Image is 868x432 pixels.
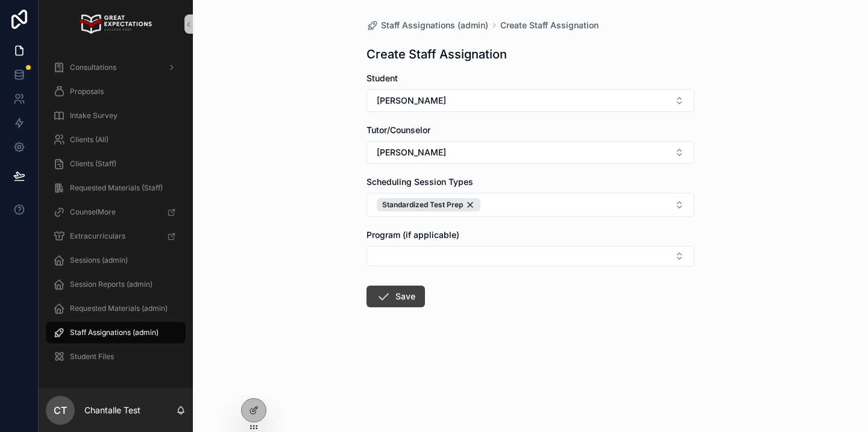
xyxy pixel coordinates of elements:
[366,230,459,240] span: Program (if applicable)
[39,48,193,383] div: scrollable content
[70,352,114,362] span: Student Files
[46,346,186,368] a: Student Files
[46,322,186,343] a: Staff Assignations (admin)
[366,125,430,135] span: Tutor/Counselor
[46,153,186,175] a: Clients (Staff)
[366,73,398,83] span: Student
[500,19,599,31] a: Create Staff Assignation
[377,95,446,107] span: [PERSON_NAME]
[366,19,488,31] a: Staff Assignations (admin)
[46,201,186,223] a: CounselMore
[46,57,186,78] a: Consultations
[70,183,163,193] span: Requested Materials (Staff)
[381,19,488,31] span: Staff Assignations (admin)
[70,207,116,217] span: CounselMore
[377,198,480,211] button: Unselect 2
[70,255,128,265] span: Sessions (admin)
[84,404,140,416] p: Chantalle Test
[54,403,67,418] span: CT
[46,298,186,319] a: Requested Materials (admin)
[46,225,186,247] a: Extracurriculars
[70,87,104,96] span: Proposals
[70,231,125,241] span: Extracurriculars
[366,193,694,217] button: Select Button
[46,129,186,151] a: Clients (All)
[46,249,186,271] a: Sessions (admin)
[46,177,186,199] a: Requested Materials (Staff)
[70,304,168,313] span: Requested Materials (admin)
[70,63,116,72] span: Consultations
[70,328,159,337] span: Staff Assignations (admin)
[382,200,463,210] span: Standardized Test Prep
[366,46,507,63] h1: Create Staff Assignation
[366,286,425,307] button: Save
[70,111,118,121] span: Intake Survey
[377,146,446,158] span: [PERSON_NAME]
[46,81,186,102] a: Proposals
[70,159,116,169] span: Clients (Staff)
[366,246,694,266] button: Select Button
[70,280,153,289] span: Session Reports (admin)
[366,141,694,164] button: Select Button
[46,105,186,127] a: Intake Survey
[70,135,108,145] span: Clients (All)
[366,177,473,187] span: Scheduling Session Types
[80,14,151,34] img: App logo
[46,274,186,295] a: Session Reports (admin)
[366,89,694,112] button: Select Button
